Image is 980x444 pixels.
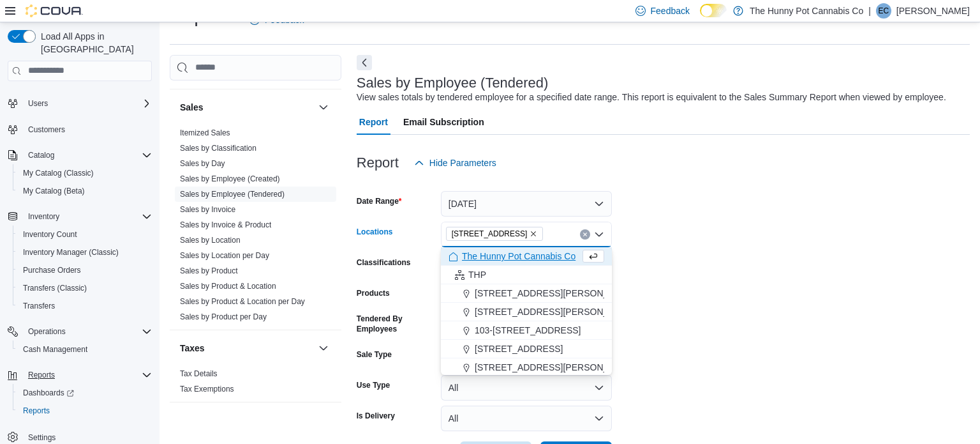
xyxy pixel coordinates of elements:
[13,164,157,182] button: My Catalog (Classic)
[594,229,604,240] button: Close list of options
[18,183,90,199] a: My Catalog (Beta)
[180,342,313,355] button: Taxes
[700,17,701,18] span: Dark Mode
[23,148,59,163] button: Catalog
[23,324,152,339] span: Operations
[18,280,152,296] span: Transfers (Classic)
[3,208,157,226] button: Inventory
[18,385,79,401] a: Dashboards
[446,227,544,241] span: 334 Wellington Rd
[441,303,612,321] button: [STREET_ADDRESS][PERSON_NAME]
[23,301,55,311] span: Transfers
[18,342,152,357] span: Cash Management
[23,209,64,224] button: Inventory
[13,226,157,243] button: Inventory Count
[13,384,157,402] a: Dashboards
[18,385,152,401] span: Dashboards
[180,384,234,394] span: Tax Exemptions
[28,211,59,222] span: Inventory
[180,220,271,230] span: Sales by Invoice & Product
[13,341,157,358] button: Cash Management
[357,227,393,237] label: Locations
[357,91,946,104] div: View sales totals by tendered employee for a specified date range. This report is equivalent to t...
[180,101,204,114] h3: Sales
[879,3,889,19] span: EC
[18,165,152,181] span: My Catalog (Classic)
[530,230,537,238] button: Remove 334 Wellington Rd from selection in this group
[28,326,66,337] span: Operations
[180,72,246,80] a: Products to Archive
[13,261,157,279] button: Purchase Orders
[357,411,395,421] label: Is Delivery
[462,250,575,263] span: The Hunny Pot Cannabis Co
[475,287,637,300] span: [STREET_ADDRESS][PERSON_NAME]
[441,375,612,401] button: All
[23,121,152,137] span: Customers
[357,196,402,206] label: Date Range
[868,3,871,19] p: |
[23,209,152,224] span: Inventory
[180,342,205,355] h3: Taxes
[3,366,157,384] button: Reports
[180,266,238,275] a: Sales by Product
[180,101,313,114] button: Sales
[180,369,218,378] a: Tax Details
[3,95,157,112] button: Users
[23,344,87,355] span: Cash Management
[180,174,280,184] span: Sales by Employee (Created)
[26,4,83,17] img: Cova
[403,109,484,135] span: Email Subscription
[3,323,157,341] button: Operations
[357,155,399,171] h3: Report
[18,245,124,260] a: Inventory Manager (Classic)
[441,340,612,358] button: [STREET_ADDRESS]
[441,321,612,340] button: 103-[STREET_ADDRESS]
[23,229,77,240] span: Inventory Count
[180,143,256,153] span: Sales by Classification
[316,341,331,356] button: Taxes
[357,314,436,334] label: Tendered By Employees
[441,284,612,303] button: [STREET_ADDRESS][PERSON_NAME]
[180,385,234,394] a: Tax Exemptions
[409,150,501,176] button: Hide Parameters
[23,406,50,416] span: Reports
[180,282,276,291] a: Sales by Product & Location
[18,403,55,418] a: Reports
[475,305,637,318] span: [STREET_ADDRESS][PERSON_NAME]
[180,190,285,199] a: Sales by Employee (Tendered)
[36,30,152,56] span: Load All Apps in [GEOGRAPHIC_DATA]
[180,158,225,169] span: Sales by Day
[28,98,48,109] span: Users
[429,157,496,169] span: Hide Parameters
[13,279,157,297] button: Transfers (Classic)
[28,433,56,443] span: Settings
[468,268,486,281] span: THP
[452,227,528,240] span: [STREET_ADDRESS]
[3,146,157,164] button: Catalog
[18,298,152,314] span: Transfers
[23,148,152,163] span: Catalog
[180,369,218,379] span: Tax Details
[28,370,55,380] span: Reports
[357,257,411,268] label: Classifications
[180,250,269,261] span: Sales by Location per Day
[23,168,94,178] span: My Catalog (Classic)
[18,183,152,199] span: My Catalog (Beta)
[357,55,372,70] button: Next
[357,349,392,360] label: Sale Type
[13,402,157,420] button: Reports
[180,312,267,322] span: Sales by Product per Day
[580,229,590,240] button: Clear input
[475,342,563,355] span: [STREET_ADDRESS]
[3,120,157,139] button: Customers
[896,3,970,19] p: [PERSON_NAME]
[23,122,70,137] a: Customers
[180,281,276,291] span: Sales by Product & Location
[180,189,285,199] span: Sales by Employee (Tendered)
[28,150,54,160] span: Catalog
[750,3,863,19] p: The Hunny Pot Cannabis Co
[651,4,690,17] span: Feedback
[441,266,612,284] button: THP
[13,297,157,315] button: Transfers
[475,361,637,374] span: [STREET_ADDRESS][PERSON_NAME]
